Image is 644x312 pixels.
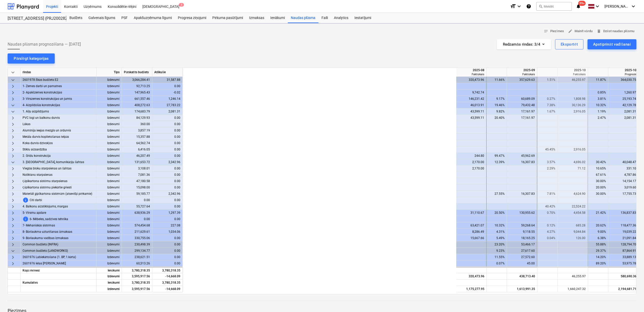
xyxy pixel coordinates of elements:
div: 7.81% [539,191,555,197]
span: Piezīmes [544,28,564,34]
button: Meklēt [536,2,572,11]
div: 4,696.02 [560,159,585,165]
div: 9.17% [489,96,505,102]
span: 2601978 Ēkas budžets E2 [23,77,58,83]
div: 3.81% [590,96,606,102]
div: 7,081.36 [122,172,152,178]
div: 20.50% [489,210,505,216]
div: 3,780,318.35 [122,280,152,286]
div: 9.82% [489,108,505,115]
span: 1- Zemes darbi un pamatnes [23,83,62,89]
div: 46,255.97 [560,77,585,83]
div: 84,129.93 [122,115,152,121]
i: format_size [510,3,516,9]
div: 64,562.74 [122,140,152,146]
div: 131,653.72 [122,159,152,165]
div: Pārskatīts budžets [122,68,152,77]
div: 6,416.05 [122,146,152,153]
span: 3- Virszemes konstrukcijas un jumts [23,96,72,102]
div: 16,307.83 [509,159,535,165]
span: keyboard_arrow_right [10,185,16,191]
div: 147,965.43 [122,89,152,96]
div: Izdevumi [97,210,122,216]
div: 31,110.67 [458,210,484,216]
div: Izdevumi [97,197,122,203]
div: Pārslēgt kategorijas [14,55,49,62]
div: 45,962.69 [509,153,535,159]
div: 11.87% [590,77,606,83]
a: Pirkuma pasūtījumi [209,13,246,23]
span: keyboard_arrow_down [10,77,16,83]
div: 0.85% [590,89,606,96]
div: 2,081.31 [152,108,183,115]
span: keyboard_arrow_right [10,204,16,210]
div: Izdevumi [97,203,122,210]
div: 0.00 [152,140,183,146]
div: Izdevumi [97,184,122,191]
span: Vieglās bloku starpsienas un šahtas [23,165,71,172]
div: 30.00% [590,191,606,197]
span: PVC logi un balkonu durvis [23,115,60,121]
div: Izdevumi [97,140,122,146]
div: 59,185.77 [122,191,152,197]
span: keyboard_arrow_down [10,248,16,254]
span: Lūkas [23,121,30,127]
div: 1,297.39 [152,210,183,216]
span: Ģipškartona sistēmu starpsienas [23,178,67,184]
div: 2025-10 [560,68,586,72]
div: 0.00 [152,127,183,134]
span: Noliktavu starpsienas [23,172,52,178]
div: 130,955.62 [509,210,535,216]
span: 5- Virsmu apdare [23,210,46,216]
div: 0.00 [152,165,183,172]
div: Izdevumi [97,146,122,153]
button: Mainīt vārdu [566,27,595,35]
span: keyboard_arrow_right [10,153,16,159]
span: 1. Aiļu aizpildījums [23,108,49,115]
span: notes [544,29,548,33]
div: 17,161.97 [509,115,535,121]
span: Alumīnija ieejas mezgls un ārdurvis [23,127,71,134]
div: 146,231.42 [458,96,484,102]
div: Izdevumi [97,165,122,172]
div: 4,787.86 [610,172,636,178]
div: 230,498.39 [122,241,152,248]
div: 43,599.11 [458,115,484,121]
div: Apakšuzņēmuma līgumi [131,13,175,23]
a: Ienākumi [267,13,288,23]
div: 31,587.88 [152,77,183,83]
span: keyboard_arrow_right [10,134,16,140]
div: 3,857.19 [122,127,152,134]
span: 4- Aizpildošās konstrukcijas [23,102,60,108]
div: 2,342.96 [152,191,183,197]
div: 17,161.97 [509,108,535,115]
a: Galvenais līgums [85,13,118,23]
button: Redzamās rindas:3/4 [497,39,551,49]
div: Izdevumi [97,121,122,127]
i: Zināšanu pamats [526,3,531,9]
div: 0.00 [152,121,183,127]
span: keyboard_arrow_down [10,69,16,75]
div: 2,916.05 [560,146,585,153]
button: Apstiprināt vadīšanai [588,39,636,49]
div: 1,808.98 [560,96,585,102]
div: Izdevumi [97,108,122,115]
a: Faili [318,13,331,23]
span: keyboard_arrow_right [10,242,16,248]
div: 2.29% [539,165,555,172]
div: Izdevumi [97,254,122,260]
div: 2025-09 [509,68,535,72]
div: 299,134.77 [122,248,152,254]
span: keyboard_arrow_right [10,140,16,146]
button: Piezīmes [542,27,566,35]
div: Izdevumi [97,172,122,178]
div: 331.10 [610,165,636,172]
div: 1.67% [539,108,555,115]
span: Metāla durvis koplietošanas telpās [23,134,69,140]
div: 2,342.96 [152,159,183,165]
div: 47,180.58 [122,178,152,184]
div: 40,048.47 [610,159,636,165]
span: Mainīt vārdu [568,28,593,34]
